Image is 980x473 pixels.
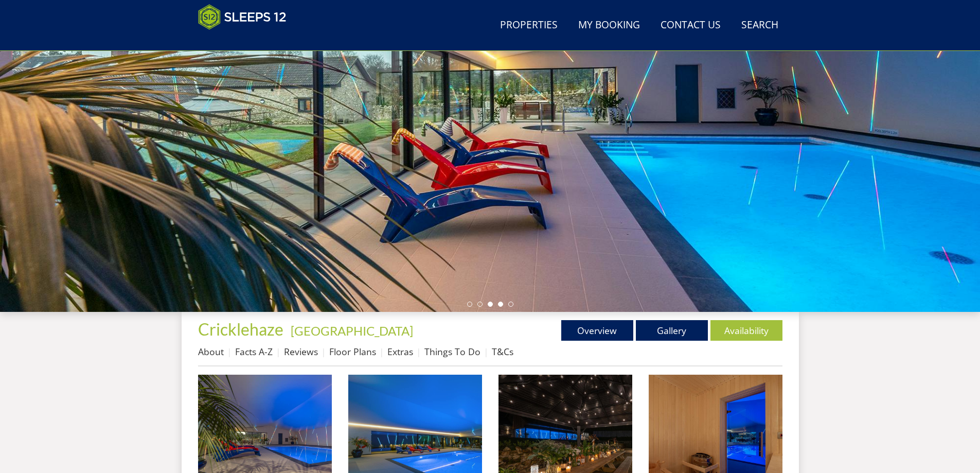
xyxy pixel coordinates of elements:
span: - [287,323,413,338]
a: Reviews [284,345,318,358]
a: Floor Plans [329,345,376,358]
a: About [198,345,224,358]
a: Gallery [636,320,708,341]
a: Availability [710,320,782,341]
iframe: Customer reviews powered by Trustpilot [193,36,301,45]
span: Cricklehaze [198,319,283,339]
a: Properties [496,14,562,37]
a: [GEOGRAPHIC_DATA] [291,323,413,338]
a: Search [737,14,782,37]
a: My Booking [574,14,644,37]
a: Things To Do [424,345,480,358]
a: Cricklehaze [198,319,287,339]
a: T&Cs [492,345,513,358]
a: Contact Us [656,14,725,37]
a: Facts A-Z [235,345,273,358]
a: Overview [561,320,633,341]
img: Sleeps 12 [198,4,287,30]
a: Extras [387,345,413,358]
